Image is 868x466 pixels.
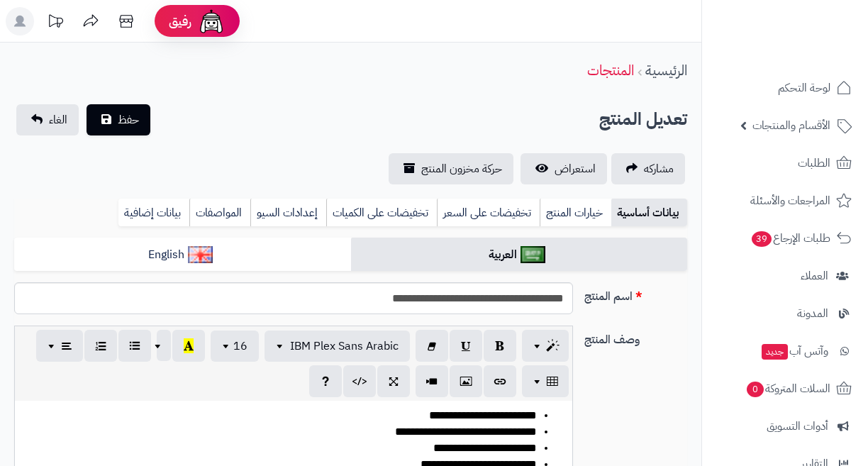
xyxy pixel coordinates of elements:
[798,153,830,173] span: الطلبات
[762,344,788,360] span: جديد
[169,13,191,30] span: رفيق
[644,160,674,177] span: مشاركه
[711,71,859,105] a: لوحة التحكم
[555,160,596,177] span: استعراض
[752,116,830,135] span: الأقسام والمنتجات
[49,111,67,128] span: الغاء
[711,334,859,368] a: وآتس آبجديد
[118,199,189,227] a: بيانات إضافية
[351,238,688,272] a: العربية
[38,7,73,39] a: تحديثات المنصة
[587,60,634,81] a: المنتجات
[760,341,828,361] span: وآتس آب
[326,199,437,227] a: تخفيضات على الكميات
[751,231,773,248] span: 39
[437,199,540,227] a: تخفيضات على السعر
[711,296,859,331] a: المدونة
[233,338,247,355] span: 16
[14,238,351,272] a: English
[599,105,687,134] h2: تعديل المنتج
[711,409,859,443] a: أدوات التسويق
[750,228,830,248] span: طلبات الإرجاع
[801,266,828,286] span: العملاء
[750,191,830,211] span: المراجعات والأسئلة
[797,304,828,323] span: المدونة
[579,326,693,348] label: وصف المنتج
[611,153,685,184] a: مشاركه
[197,7,226,35] img: ai-face.png
[645,60,687,81] a: الرئيسية
[521,153,607,184] a: استعراض
[211,331,259,362] button: 16
[711,184,859,218] a: المراجعات والأسئلة
[540,199,611,227] a: خيارات المنتج
[118,111,139,128] span: حفظ
[745,379,830,399] span: السلات المتروكة
[778,78,830,98] span: لوحة التحكم
[711,146,859,180] a: الطلبات
[767,416,828,436] span: أدوات التسويق
[711,221,859,255] a: طلبات الإرجاع39
[746,381,764,398] span: 0
[711,259,859,293] a: العملاء
[290,338,399,355] span: IBM Plex Sans Arabic
[772,11,855,40] img: logo-2.png
[188,246,213,263] img: English
[250,199,326,227] a: إعدادات السيو
[189,199,250,227] a: المواصفات
[521,246,545,263] img: العربية
[389,153,513,184] a: حركة مخزون المنتج
[611,199,687,227] a: بيانات أساسية
[711,372,859,406] a: السلات المتروكة0
[579,282,693,305] label: اسم المنتج
[87,104,150,135] button: حفظ
[16,104,79,135] a: الغاء
[421,160,502,177] span: حركة مخزون المنتج
[265,331,410,362] button: IBM Plex Sans Arabic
